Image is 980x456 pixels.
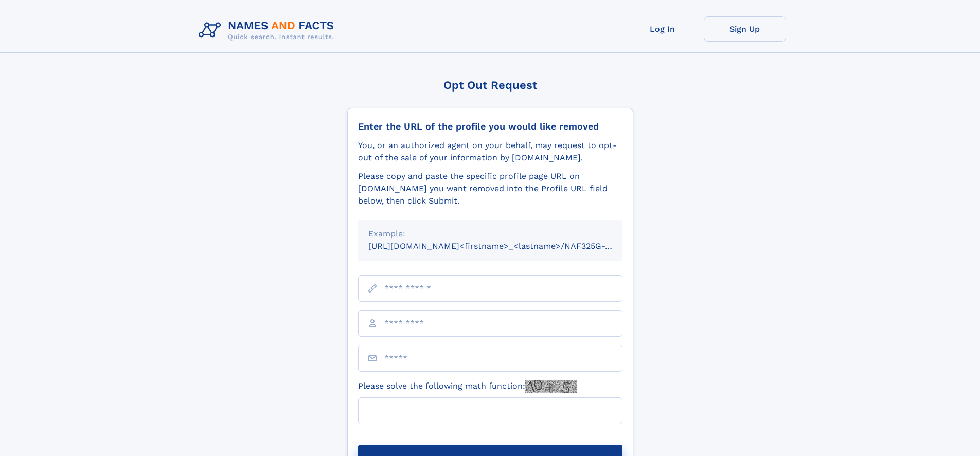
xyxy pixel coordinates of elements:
[368,241,642,251] small: [URL][DOMAIN_NAME]<firstname>_<lastname>/NAF325G-xxxxxxxx
[704,16,786,42] a: Sign Up
[358,121,622,132] div: Enter the URL of the profile you would like removed
[368,228,612,240] div: Example:
[358,170,622,207] div: Please copy and paste the specific profile page URL on [DOMAIN_NAME] you want removed into the Pr...
[358,139,622,164] div: You, or an authorized agent on your behalf, may request to opt-out of the sale of your informatio...
[194,16,343,44] img: Logo Names and Facts
[621,16,704,42] a: Log In
[347,79,633,92] div: Opt Out Request
[358,380,577,393] label: Please solve the following math function:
